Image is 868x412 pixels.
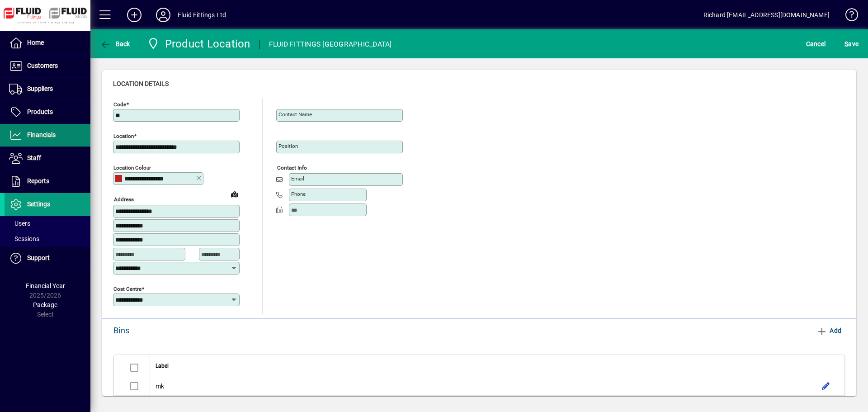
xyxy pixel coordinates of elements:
[806,37,826,51] span: Cancel
[9,235,39,242] span: Sessions
[27,177,49,185] span: Reports
[703,8,830,22] div: Richard [EMAIL_ADDRESS][DOMAIN_NAME]
[156,361,169,371] span: Label
[27,62,58,69] span: Customers
[27,108,53,115] span: Products
[5,147,90,170] a: Staff
[5,32,90,54] a: Home
[5,216,90,231] a: Users
[291,175,304,182] mat-label: Email
[5,247,90,270] a: Support
[816,323,841,338] span: Add
[839,2,857,31] a: Knowledge Base
[9,220,30,227] span: Users
[844,37,859,51] span: ave
[278,143,298,149] mat-label: Position
[27,154,41,161] span: Staff
[27,254,50,261] span: Support
[804,36,828,52] button: Cancel
[291,191,306,197] mat-label: Phone
[120,7,149,23] button: Add
[844,40,848,47] span: S
[113,165,151,171] mat-label: Location colour
[113,101,126,108] mat-label: Code
[842,36,861,52] button: Save
[90,36,140,52] app-page-header-button: Back
[113,323,152,338] div: Bins
[5,170,90,193] a: Reports
[150,377,786,396] td: mk
[113,133,134,139] mat-label: Location
[27,39,44,46] span: Home
[813,322,845,339] button: Add
[27,200,50,208] span: Settings
[26,282,65,289] span: Financial Year
[5,231,90,246] a: Sessions
[100,40,130,47] span: Back
[5,78,90,100] a: Suppliers
[278,111,312,118] mat-label: Contact name
[98,36,132,52] button: Back
[269,37,392,52] div: FLUID FITTINGS [GEOGRAPHIC_DATA]
[147,37,250,51] div: Product Location
[149,7,178,23] button: Profile
[27,131,56,138] span: Financials
[33,301,57,308] span: Package
[5,55,90,77] a: Customers
[5,101,90,123] a: Products
[5,124,90,147] a: Financials
[113,80,169,87] span: Location details
[113,285,142,292] mat-label: Cost Centre
[27,85,53,92] span: Suppliers
[227,187,242,201] a: View on map
[178,8,226,22] div: Fluid Fittings Ltd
